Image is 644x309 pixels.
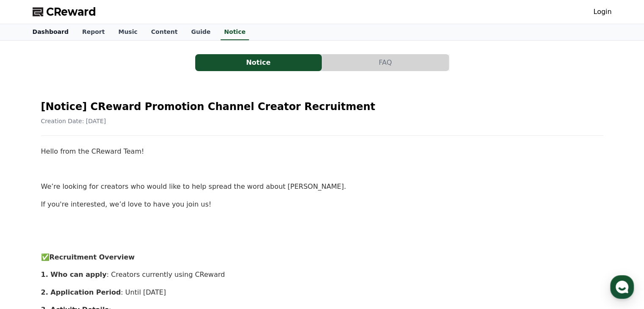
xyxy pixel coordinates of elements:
a: Settings [109,239,163,260]
p: If you're interested, we’d love to have you join us! [41,199,603,210]
strong: 2. Application Period [41,288,121,296]
a: Login [593,7,611,17]
button: Notice [195,54,322,71]
a: CReward [33,5,96,19]
a: Report [75,24,112,40]
a: Guide [184,24,217,40]
span: Creation Date: [DATE] [41,118,106,124]
strong: Recruitment Overview [50,253,135,261]
p: : Until [DATE] [41,287,603,298]
h2: [Notice] CReward Promotion Channel Creator Recruitment [41,100,603,113]
p: Hello from the CReward Team! [41,146,603,157]
span: Home [22,251,36,258]
a: Notice [195,54,322,71]
button: FAQ [322,54,449,71]
a: FAQ [322,54,449,71]
a: Music [111,24,144,40]
a: Dashboard [26,24,75,40]
span: Messages [70,252,95,259]
a: Home [3,239,56,260]
p: ✅ [41,252,603,263]
a: Content [144,24,185,40]
a: Notice [221,24,249,40]
a: Messages [56,239,109,260]
span: CReward [46,5,96,19]
p: We’re looking for creators who would like to help spread the word about [PERSON_NAME]. [41,181,603,192]
strong: 1. Who can apply [41,270,107,279]
p: : Creators currently using CReward [41,269,603,280]
span: Settings [125,251,146,258]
